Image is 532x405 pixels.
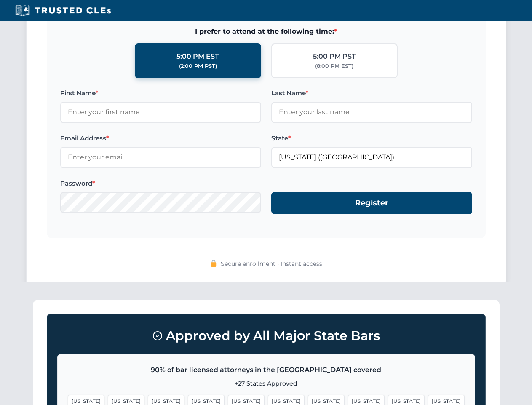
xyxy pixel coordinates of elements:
[60,102,261,123] input: Enter your first name
[210,260,217,267] img: 🔒
[221,259,322,268] span: Secure enrollment • Instant access
[271,133,472,143] label: State
[60,88,261,98] label: First Name
[271,102,472,123] input: Enter your last name
[179,62,217,70] div: (2:00 PM PST)
[313,51,356,62] div: 5:00 PM PST
[271,192,472,214] button: Register
[60,133,261,143] label: Email Address
[176,51,219,62] div: 5:00 PM EST
[60,26,472,37] span: I prefer to attend at the following time:
[315,62,353,70] div: (8:00 PM EST)
[271,88,472,98] label: Last Name
[57,324,475,347] h3: Approved by All Major State Bars
[13,4,113,17] img: Trusted CLEs
[60,147,261,168] input: Enter your email
[68,364,465,375] p: 90% of bar licensed attorneys in the [GEOGRAPHIC_DATA] covered
[68,379,465,388] p: +27 States Approved
[271,147,472,168] input: Florida (FL)
[60,178,261,189] label: Password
